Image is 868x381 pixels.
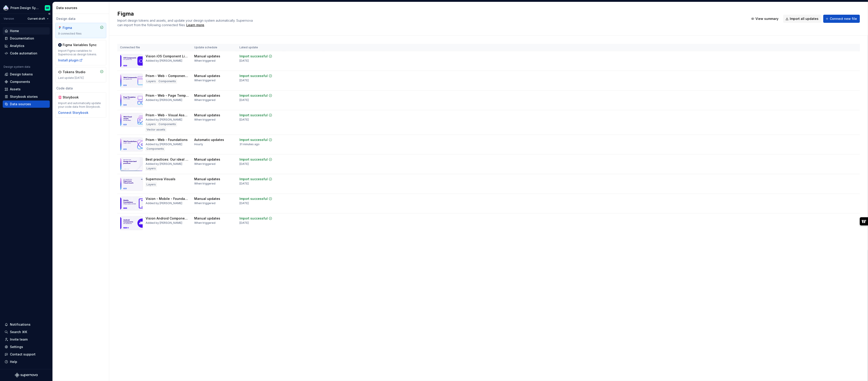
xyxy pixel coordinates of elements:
[146,79,157,84] div: Layers
[146,143,182,146] div: Added by [PERSON_NAME]
[55,16,106,21] div: Design data
[186,23,204,27] a: Learn more
[10,345,23,349] div: Settings
[194,216,220,221] div: Manual updates
[1,3,52,13] button: Prism Design SystemEmiliano Rodriguez
[26,16,51,22] button: Current draft
[194,74,220,78] div: Manual updates
[3,321,50,328] button: Notifications
[146,196,189,201] div: Vision - Mobile - Foundation
[146,177,175,181] div: Supernova Visuals
[146,138,188,142] div: Prism - Web - Foundations
[10,51,37,56] div: Code automation
[117,44,192,51] th: Connected file
[58,49,104,56] div: Import Figma variables to Supernova as design tokens.
[45,5,50,11] img: Emiliano Rodriguez
[10,360,17,364] div: Help
[194,93,220,98] div: Manual updates
[239,216,268,221] div: Import successful
[239,79,249,82] div: [DATE]
[194,177,220,181] div: Manual updates
[239,201,249,205] div: [DATE]
[117,10,743,17] h2: Figma
[194,196,220,201] div: Manual updates
[10,79,30,84] div: Components
[3,5,9,11] img: 106765b7-6fc4-4b5d-8be0-32f944830029.png
[239,221,249,225] div: [DATE]
[239,182,249,185] div: [DATE]
[194,59,215,63] div: When triggered
[10,322,31,327] div: Notifications
[823,15,860,23] button: Connect new file
[146,216,189,221] div: Vision Android Component Library
[194,118,215,122] div: When triggered
[58,32,104,35] div: 9 connected files
[158,122,177,126] div: Components
[239,93,268,98] div: Import successful
[15,373,38,377] svg: Supernova Logo
[3,42,50,49] a: Analytics
[186,23,205,27] span: .
[194,138,224,142] div: Automatic updates
[3,50,50,57] a: Code automation
[146,74,189,78] div: Prism - Web - Component Library
[10,6,39,10] div: Prism Design System
[4,17,14,21] div: Version
[3,86,50,93] a: Assets
[10,36,34,41] div: Documentation
[146,118,182,122] div: Added by [PERSON_NAME]
[239,118,249,122] div: [DATE]
[146,93,189,98] div: Prism - Web - Page Templates
[194,113,220,117] div: Manual updates
[55,92,106,118] a: StorybookImport and automatically update your code data from Storybook.Connect Storybook
[63,70,85,74] div: Tokens Studio
[239,177,268,181] div: Import successful
[194,157,220,162] div: Manual updates
[783,15,821,23] button: Import all updates
[58,101,104,109] div: Import and automatically update your code data from Storybook.
[55,67,106,82] a: Tokens StudioLast update [DATE]
[10,337,28,342] div: Invite team
[194,182,215,185] div: When triggered
[28,17,45,21] span: Current draft
[194,201,215,205] div: When triggered
[237,44,284,51] th: Latest update
[749,15,781,23] button: View summary
[146,127,166,132] div: Vector assets
[239,143,260,146] div: 31 minutes ago
[239,59,249,63] div: [DATE]
[194,221,215,225] div: When triggered
[3,27,50,35] a: Home
[239,196,268,201] div: Import successful
[58,110,88,115] div: Connect Storybook
[58,76,104,80] div: Last update [DATE]
[10,72,33,77] div: Design tokens
[146,113,189,117] div: Prism - Web - Visual Assets
[194,79,215,82] div: When triggered
[192,44,237,51] th: Update schedule
[3,358,50,365] button: Help
[63,43,97,47] div: Figma Variables Sync
[117,19,254,27] span: Import design tokens and assets, and update your design system automatically. Supernova can impor...
[194,143,203,146] div: Hourly
[10,94,38,99] div: Storybook stories
[755,16,778,21] span: View summary
[239,74,268,78] div: Import successful
[146,54,189,58] div: Vision iOS Component Library
[46,11,52,17] button: Collapse sidebar
[146,162,182,166] div: Added by [PERSON_NAME]
[3,343,50,351] a: Settings
[10,352,35,357] div: Contact support
[3,35,50,42] a: Documentation
[58,58,83,63] button: Install plugin
[3,101,50,108] a: Data sources
[56,6,107,10] div: Data sources
[239,113,268,117] div: Import successful
[10,44,24,48] div: Analytics
[3,71,50,78] a: Design tokens
[3,328,50,336] button: Search ⌘K
[55,86,106,91] div: Code data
